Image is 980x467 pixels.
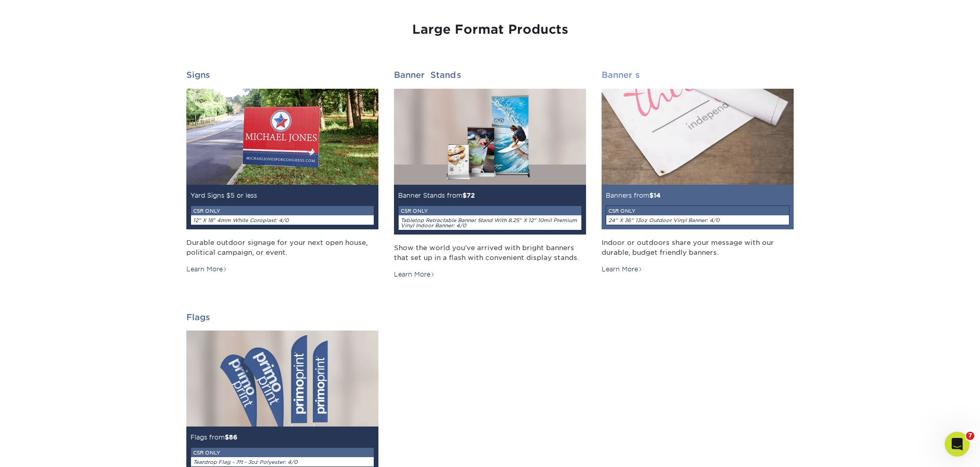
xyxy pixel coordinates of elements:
small: CSR ONLY [193,208,220,214]
h2: Banner Stands [394,70,586,80]
i: 12" X 18" 4mm White Coroplast: 4/0 [193,217,289,223]
iframe: Intercom live chat [945,432,970,457]
h2: Banners [602,70,794,80]
span: 86 [229,433,237,441]
div: Learn More [602,265,643,274]
span: $ [225,433,229,441]
div: Learn More [394,270,435,279]
div: Durable outdoor signage for your next open house, political campaign, or event. [186,238,378,257]
small: CSR ONLY [401,208,428,214]
img: Flags [186,331,378,427]
div: Indoor or outdoors share your message with our durable, budget friendly banners. [602,238,794,257]
h3: Large Format Products [186,22,794,37]
img: Banners [602,89,794,185]
small: CSR ONLY [608,208,635,214]
div: Learn More [186,265,227,274]
small: Banners from [606,191,790,225]
h2: Flags [186,312,378,322]
i: Teardrop Flag - 7ft - 3oz Polyester: 4/0 [193,459,297,465]
span: 7 [966,432,974,440]
img: Banner Stands [394,89,586,185]
span: 72 [467,191,475,199]
a: Banners Banners from$14CSR ONLY24" X 36" 13oz Outdoor Vinyl Banner: 4/0 Indoor or outdoors share ... [602,70,794,274]
img: Signs [186,89,378,185]
small: Flags from [190,433,374,467]
i: 24" X 36" 13oz Outdoor Vinyl Banner: 4/0 [608,217,719,223]
small: Banner Stands from [398,191,582,230]
i: Tabletop Retractable Banner Stand With 8.25" X 12" 10mil Premium Vinyl Indoor Banner: 4/0 [401,217,577,228]
span: $ [649,191,654,199]
a: Signs Yard Signs $5 or lessCSR ONLY12" X 18" 4mm White Coroplast: 4/0 Durable outdoor signage for... [186,70,378,274]
span: $ [462,191,467,199]
span: 14 [654,191,661,199]
small: Yard Signs $5 or less [190,191,374,225]
a: Banner Stands Banner Stands from$72CSR ONLYTabletop Retractable Banner Stand With 8.25" X 12" 10m... [394,70,586,279]
small: CSR ONLY [193,450,220,456]
h2: Signs [186,70,378,80]
div: Show the world you've arrived with bright banners that set up in a flash with convenient display ... [394,243,586,263]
